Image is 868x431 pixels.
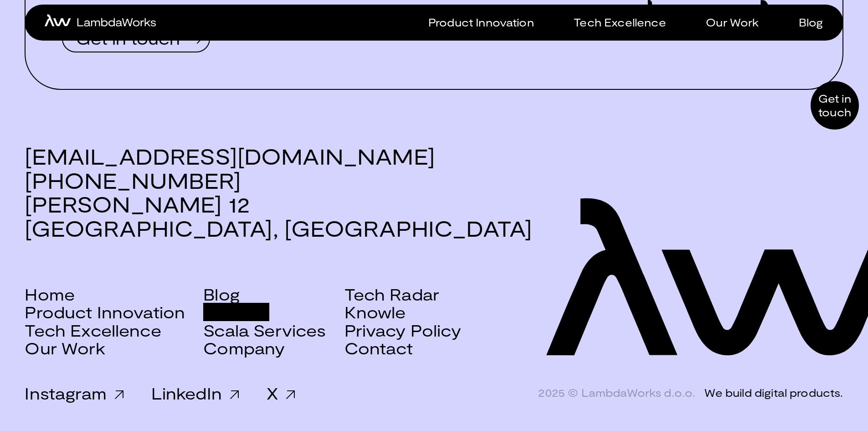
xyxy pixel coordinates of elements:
[25,321,161,339] a: Tech Excellence
[203,285,240,303] a: Blog
[203,303,269,321] a: Careers
[574,16,666,29] p: Tech Excellence
[563,16,666,29] a: Tech Excellence
[538,386,695,400] span: 2025 © LambdaWorks d.o.o.
[76,30,180,47] span: Get in touch
[267,383,295,403] a: X
[799,16,823,29] p: Blog
[151,383,239,403] a: LinkedIn
[344,303,406,321] a: Knowle
[25,285,75,303] a: Home
[428,16,534,29] p: Product Innovation
[25,144,843,240] h3: [EMAIL_ADDRESS][DOMAIN_NAME] [PHONE_NUMBER] [PERSON_NAME] 12 [GEOGRAPHIC_DATA], [GEOGRAPHIC_DATA]
[344,339,413,357] a: Contact
[344,321,461,339] a: Privacy Policy
[706,16,759,29] p: Our Work
[788,16,823,29] a: Blog
[203,321,326,339] a: Scala Services
[704,386,843,400] div: We build digital products.
[25,339,105,357] a: Our Work
[203,339,285,357] a: Company
[344,285,440,303] a: Tech Radar
[695,16,759,29] a: Our Work
[25,383,124,403] a: Instagram
[417,16,534,29] a: Product Innovation
[25,303,185,321] a: Product Innovation
[45,14,156,30] a: home-icon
